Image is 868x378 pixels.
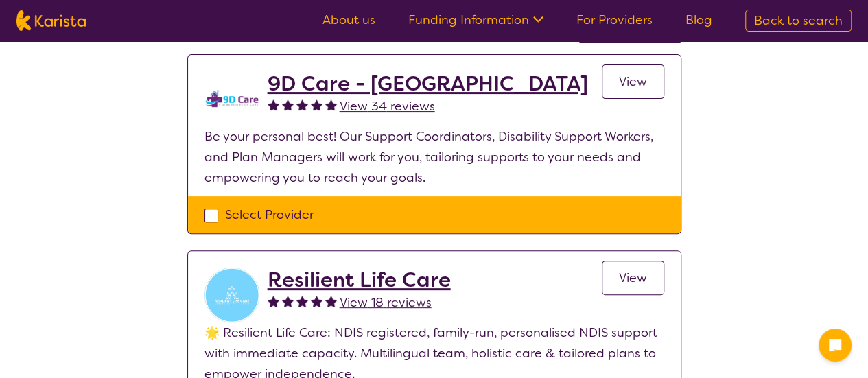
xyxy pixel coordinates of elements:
a: For Providers [576,12,653,28]
img: fullstar [311,99,322,110]
img: fullstar [268,295,279,307]
img: fullstar [325,295,337,307]
a: Back to search [745,10,852,32]
a: Funding Information [408,12,543,28]
a: View [602,64,664,99]
img: fullstar [282,99,294,110]
img: Karista logo [16,10,86,31]
a: View 18 reviews [340,292,432,313]
span: Back to search [754,12,843,29]
img: fullstar [282,295,294,307]
span: View [619,270,647,286]
a: 9D Care - [GEOGRAPHIC_DATA] [268,71,588,96]
a: About us [322,12,375,28]
a: Resilient Life Care [268,268,451,292]
a: Blog [685,12,712,28]
p: Be your personal best! Our Support Coordinators, Disability Support Workers, and Plan Managers wi... [204,126,664,188]
a: View [602,261,664,295]
img: fullstar [296,99,308,110]
span: View 34 reviews [340,98,435,115]
img: fullstar [268,99,279,110]
a: View 34 reviews [340,96,435,117]
img: vzbticyvohokqi1ge6ob.jpg [204,268,259,322]
img: zklkmrpc7cqrnhnbeqm0.png [204,71,259,126]
span: View 18 reviews [340,294,432,311]
img: fullstar [311,295,322,307]
img: fullstar [325,99,337,110]
span: View [619,73,647,90]
img: fullstar [296,295,308,307]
